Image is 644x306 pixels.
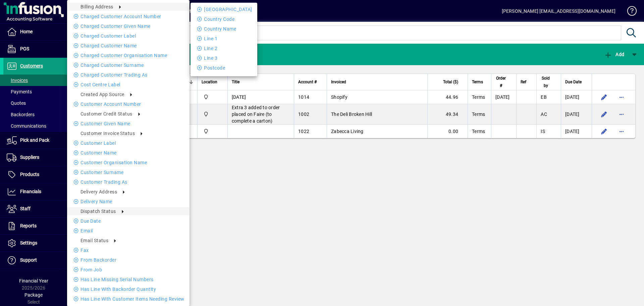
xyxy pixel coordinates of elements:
li: Line 2 [191,44,257,52]
span: Created App Source [80,92,124,97]
li: Customer Trading as [67,178,190,186]
li: Charged Customer name [67,42,190,50]
span: Customer credit status [80,111,132,117]
span: Billing address [80,4,113,9]
li: From Backorder [67,256,190,264]
span: Delivery address [80,189,117,194]
li: Country Name [191,25,257,33]
li: Charged Customer Surname [67,61,190,69]
li: Customer label [67,139,190,147]
li: Country Code [191,15,257,23]
li: Charged Customer Given name [67,22,190,30]
li: Line 1 [191,35,257,43]
li: Postcode [191,64,257,72]
li: Customer Account number [67,100,190,108]
li: [GEOGRAPHIC_DATA] [191,5,257,13]
li: Cost Centre Label [67,81,190,89]
li: Line 3 [191,54,257,62]
li: Charged Customer label [67,32,190,40]
li: Has Line Missing Serial Numbers [67,275,190,283]
li: Customer Given name [67,120,190,128]
li: Customer name [67,149,190,157]
li: Delivery name [67,198,190,206]
li: Customer Surname [67,168,190,176]
li: Fax [67,246,190,254]
li: Has Line With Backorder Quantity [67,285,190,293]
span: Dispatch Status [80,209,116,214]
li: Charged Customer Trading as [67,71,190,79]
li: From Job [67,266,190,274]
li: Has Line With Customer Items Needing Review [67,295,190,303]
li: Due date [67,217,190,225]
li: Email [67,227,190,235]
li: Charged Customer Account number [67,12,190,20]
li: Customer Organisation name [67,159,190,167]
span: Email status [80,238,108,243]
li: Charged Customer Organisation name [67,51,190,59]
span: Customer Invoice Status [80,131,135,136]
